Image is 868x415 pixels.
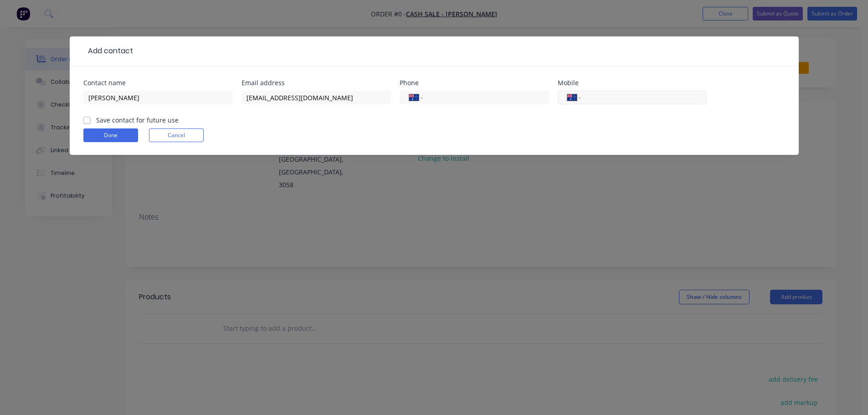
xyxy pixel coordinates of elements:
label: Save contact for future use [96,115,179,125]
div: Phone [400,80,549,86]
div: Contact name [83,80,232,86]
div: Email address [241,80,390,86]
div: Add contact [83,46,133,56]
button: Done [83,128,138,142]
button: Cancel [149,128,204,142]
div: Mobile [558,80,707,86]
